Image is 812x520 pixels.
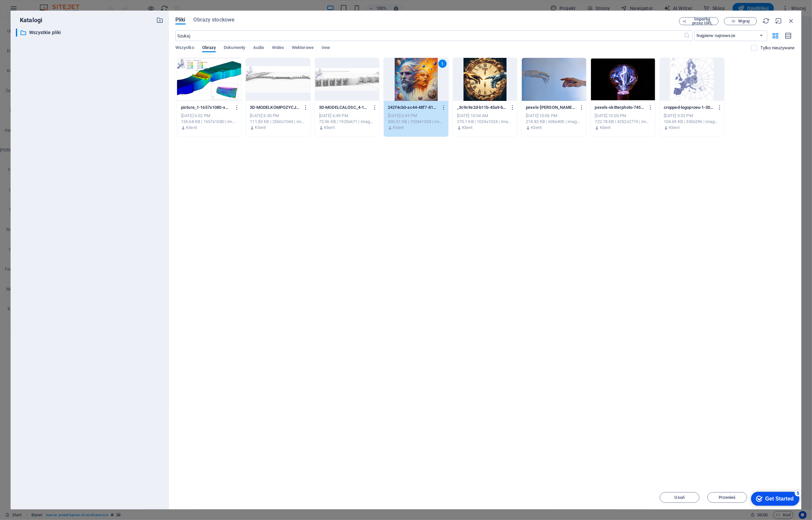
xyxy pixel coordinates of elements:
[788,17,795,24] i: Zamknij
[707,492,747,503] button: Przenieś
[255,125,266,131] p: Klient
[679,17,719,25] button: Importuj przez URL
[322,44,330,53] span: Inne
[724,17,757,25] button: Wgraj
[292,44,314,53] span: Wektorowe
[595,113,651,119] div: [DATE] 10:05 PM
[186,125,197,131] p: Klient
[719,496,736,499] span: Przenieś
[181,113,237,119] div: [DATE] 6:52 PM
[16,28,17,37] div: ​
[272,44,284,53] span: Wideo
[181,119,237,125] div: 155.68 KB | 1657x1080 | image/jpeg
[526,113,582,119] div: [DATE] 10:06 PM
[526,119,582,125] div: 218.82 KB | 600x400 | image/jpeg
[49,1,56,8] div: 5
[253,44,264,53] span: Audio
[5,3,54,17] div: Get Started 5 items remaining, 0% complete
[660,492,699,503] button: Usuń
[156,17,163,24] i: Stwórz nowy folder
[97,414,206,429] span: [DOMAIN_NAME]
[202,44,216,53] span: Obrazy
[175,16,186,24] span: Pliki
[531,125,542,131] p: Klient
[250,105,300,110] p: 3D-MODELKOMPOZYCJA2_2-scaled-qfshYEWqzS9WFmxPBqQssg.jpg
[393,125,404,131] p: Klient
[457,105,507,110] p: _3c9c9e2d-b11b-45a9-bbad-88f65c195868-e1-meCHpY11jkMUMclSnBA.jpg
[388,119,444,125] div: 300.61 KB | 1024x1024 | image/jpeg
[29,29,151,36] p: Wszystkie pliki
[457,113,513,119] div: [DATE] 10:54 AM
[675,496,685,499] span: Usuń
[462,125,473,131] p: Klient
[175,30,684,41] input: Szukaj
[388,113,444,119] div: [DATE] 6:49 PM
[175,44,194,53] span: Wszystko
[595,105,645,110] p: pexels-skitterphoto-745708-p--0yzLOUvqojXZw8JUhJA.jpg
[438,60,447,68] div: 1
[762,17,770,24] i: Przeładuj
[595,119,651,125] div: 722.78 KB | 4252x2774 | image/jpeg
[388,105,438,110] p: 242f4cb0-ac44-48f7-81ec-137b9744a7be-0CZKUp7lmPqJ4EiV5NMecA.jpg
[739,19,749,23] span: Wgraj
[664,119,720,125] div: 104.69 KB | 300x296 | image/png
[319,113,375,119] div: [DATE] 6:49 PM
[16,16,42,24] p: Katalogi
[194,16,235,24] span: Obrazy stockowe
[250,119,306,125] div: 111.83 KB | 2560x1044 | image/jpeg
[319,119,375,125] div: 72.06 KB | 1920x671 | image/jpeg
[664,105,714,110] p: cropped-logoproeu-1-300x296-cA81_E2aEj3_fw095B6ekQ.png
[664,113,720,119] div: [DATE] 9:52 PM
[457,119,513,125] div: 270.1 KB | 1024x1024 | image/jpeg
[324,125,335,131] p: Klient
[20,7,48,13] div: Get Started
[760,45,795,51] p: Wyświetla tylko pliki, które nie są używane w serwisie. Pliki dodane podczas tej sesji mogą być n...
[319,105,369,110] p: 3D-MODELCALOSC_4-1920x671-b0C02uemBn2E-CNJhIigZw.jpg
[689,17,716,25] span: Importuj przez URL
[600,125,611,131] p: Klient
[250,113,306,119] div: [DATE] 6:50 PM
[181,105,231,110] p: picture_1-1657x1080-xQFb63ktYOLA9nambqcl0g.jpg
[669,125,680,131] p: Klient
[526,105,576,110] p: pexels-tara-winstead-8386434-wMsc-pr5hi4e2hcGLqLHnA.jpg
[775,17,782,24] i: Minimalizuj
[224,44,245,53] span: Dokumenty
